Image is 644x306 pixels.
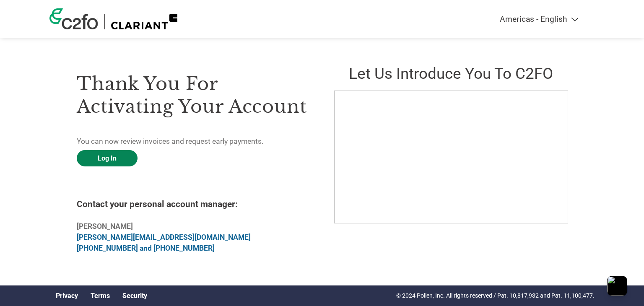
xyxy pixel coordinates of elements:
p: © 2024 Pollen, Inc. All rights reserved / Pat. 10,817,932 and Pat. 11,100,477. [396,291,595,300]
p: You can now review invoices and request early payments. [77,136,310,147]
a: [PHONE_NUMBER] and [PHONE_NUMBER] [77,244,215,252]
img: Clariant [111,14,177,29]
a: [PERSON_NAME][EMAIL_ADDRESS][DOMAIN_NAME] [77,233,251,241]
a: Security [122,292,147,300]
h2: Let us introduce you to C2FO [334,65,567,83]
b: [PERSON_NAME] [77,222,133,231]
a: Log In [77,150,138,166]
h3: Thank you for activating your account [77,73,310,118]
a: Privacy [56,292,78,300]
a: Terms [91,292,110,300]
img: c2fo logo [49,8,98,29]
h4: Contact your personal account manager: [77,199,310,209]
iframe: C2FO Introduction Video [334,91,568,223]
